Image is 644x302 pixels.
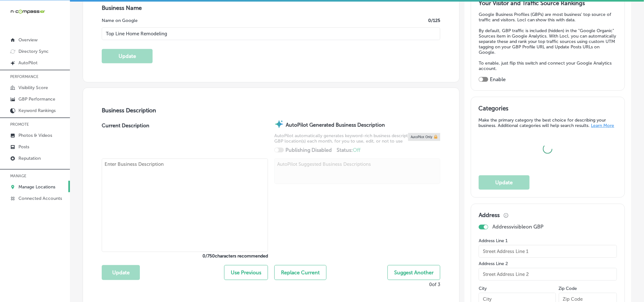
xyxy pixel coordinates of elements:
img: 660ab0bf-5cc7-4cb8-ba1c-48b5ae0f18e60NCTV_CLogo_TV_Black_-500x88.png [10,9,45,15]
p: Connected Accounts [18,196,62,201]
label: Address Line 1 [479,238,617,243]
label: 0 /125 [428,18,440,23]
h3: Business Description [102,107,440,114]
p: Manage Locations [18,184,55,190]
p: Reputation [18,156,41,161]
p: Photos & Videos [18,133,52,138]
label: City [479,286,487,291]
label: Enable [490,76,506,82]
p: AutoPilot [18,60,38,66]
label: Current Description [102,123,149,158]
h3: Categories [479,105,617,114]
button: Use Previous [224,265,268,280]
p: By default, GBP traffic is included (hidden) in the "Google Organic" Sources item in Google Analy... [479,28,617,55]
p: GBP Performance [18,96,55,102]
p: Posts [18,144,29,150]
input: Enter Location Name [102,27,440,40]
button: Update [102,49,153,63]
p: Keyword Rankings [18,108,56,113]
strong: AutoPilot Generated Business Description [286,122,385,128]
button: Update [102,265,140,280]
p: 0 of 3 [429,282,440,287]
p: Address visible on GBP [492,224,544,230]
button: Replace Current [274,265,326,280]
input: Street Address Line 1 [479,245,617,258]
label: Address Line 2 [479,261,617,266]
button: Update [479,175,530,190]
h3: Business Name [102,4,440,11]
img: autopilot-icon [274,119,284,129]
p: To enable, just flip this switch and connect your Google Analytics account. [479,60,617,71]
input: Street Address Line 2 [479,268,617,281]
p: Google Business Profiles (GBPs) are most business' top source of traffic and visitors. Locl can s... [479,12,617,23]
label: 0 / 750 characters recommended [102,253,268,259]
h3: Address [479,212,500,219]
p: Overview [18,37,38,43]
label: Name on Google [102,18,138,23]
p: Make the primary category the best choice for describing your business. Additional categories wil... [479,117,617,128]
a: Learn More [591,123,614,128]
p: Visibility Score [18,85,48,90]
p: Directory Sync [18,49,49,54]
button: Suggest Another [387,265,440,280]
label: Zip Code [559,286,577,291]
